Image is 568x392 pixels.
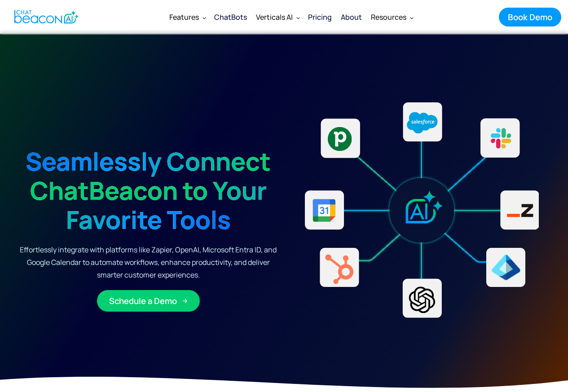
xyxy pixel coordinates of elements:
a: About [336,5,366,29]
a: Schedule a Demo [97,290,200,312]
div: Features [169,11,199,23]
div: About [341,11,362,23]
div: Verticals AI [251,6,304,28]
a: Pricing [304,5,336,29]
a: home [7,6,84,28]
div: Schedule a Demo [109,295,177,307]
strong: Seamlessly Connect ChatBeacon to Your Favorite Tools [26,144,271,237]
p: Effortlessly integrate with platforms like Zapier, OpenAI, Microsoft Entra ID, and Google Calenda... [13,243,283,281]
div: Book Demo [508,11,552,23]
img: Dropdown [203,16,206,19]
div: Pricing [308,11,332,23]
div: ChatBots [214,11,247,23]
img: Arrow [182,298,188,304]
div: Verticals AI [256,11,293,23]
div: Resources [366,6,417,28]
a: Book Demo [499,8,561,26]
a: ChatBots [210,5,251,29]
div: Features [165,6,210,28]
div: Resources [371,11,406,23]
img: Dropdown [296,16,300,19]
img: Dropdown [410,16,414,19]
